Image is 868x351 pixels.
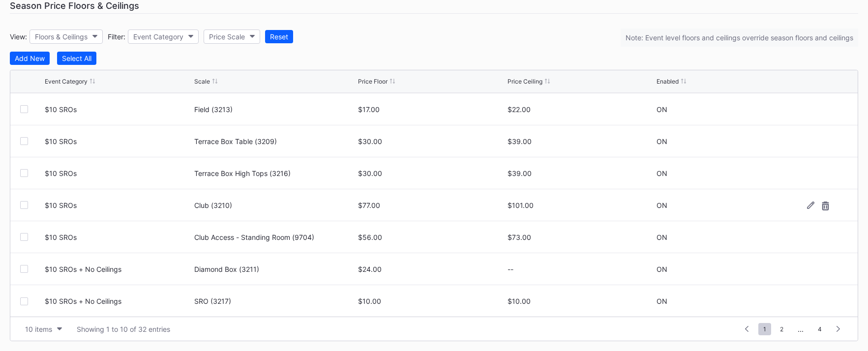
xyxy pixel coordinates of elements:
div: Event Category [133,32,183,41]
div: Add New [15,54,45,62]
div: Field (3213) [194,105,356,114]
div: ON [657,297,667,305]
div: $17.00 [358,105,505,114]
div: Terrace Box Table (3209) [194,137,356,146]
div: $10 SROs + No Ceilings [45,265,192,273]
div: Price Scale [209,32,245,41]
button: Select All [57,52,96,65]
div: ON [657,105,667,114]
div: $73.00 [508,233,655,241]
div: $24.00 [358,265,505,273]
div: Event Category [45,78,88,85]
div: Scale [194,78,210,85]
div: Note: Event level floors and ceilings override season floors and ceilings [621,29,858,47]
div: ON [657,201,667,209]
div: $39.00 [508,169,655,177]
div: $77.00 [358,201,505,209]
div: $10 SROs + No Ceilings [45,297,192,305]
div: ON [657,137,667,146]
div: $10.00 [358,297,505,305]
button: Event Category [128,29,199,44]
span: 1 [758,323,771,335]
div: SRO (3217) [194,297,356,305]
div: Price Ceiling [508,78,542,85]
div: Filter: [108,32,125,41]
div: Diamond Box (3211) [194,265,356,273]
button: 10 items [20,322,67,336]
div: $22.00 [508,105,655,114]
div: Showing 1 to 10 of 32 entries [77,325,170,333]
div: $30.00 [358,169,505,177]
span: 2 [775,323,788,335]
div: $10 SROs [45,169,192,177]
button: Reset [265,30,293,43]
div: $39.00 [508,137,655,146]
div: $10 SROs [45,233,192,241]
div: ON [657,265,667,273]
div: Price Floor [358,78,388,85]
div: -- [508,265,655,273]
div: $10 SROs [45,201,192,209]
button: Add New [10,52,50,65]
div: 10 items [25,325,52,333]
div: Select All [62,54,91,62]
div: Club Access - Standing Room (9704) [194,233,356,241]
div: $10 SROs [45,105,192,114]
div: $10 SROs [45,137,192,146]
div: Terrace Box High Tops (3216) [194,169,356,177]
button: Price Scale [204,29,260,44]
button: Floors & Ceilings [30,29,103,44]
div: ON [657,169,667,177]
div: $101.00 [508,201,655,209]
div: Club (3210) [194,201,356,209]
div: ON [657,233,667,241]
div: $30.00 [358,137,505,146]
span: 4 [813,323,827,335]
div: Reset [270,32,288,41]
div: View: [10,32,27,41]
div: Floors & Ceilings [35,32,88,41]
div: Enabled [657,78,679,85]
div: $10.00 [508,297,655,305]
div: ... [790,325,811,333]
div: $56.00 [358,233,505,241]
